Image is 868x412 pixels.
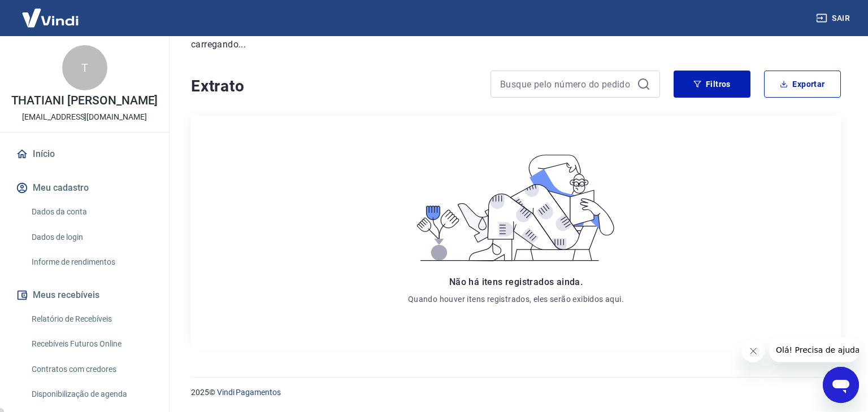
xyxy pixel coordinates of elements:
[14,176,155,200] button: Meu cadastro
[449,277,583,287] span: Não há itens registrados ainda.
[27,383,155,406] a: Disponibilização de agenda
[62,45,107,90] div: T
[14,1,87,35] img: Vindi
[27,308,155,331] a: Relatório de Recebíveis
[11,95,158,107] p: THATIANI [PERSON_NAME]
[823,367,859,403] iframe: Botão para abrir a janela de mensagens
[14,142,155,166] a: Início
[814,8,854,29] button: Sair
[191,387,841,398] p: 2025 ©
[191,38,841,51] p: carregando...
[14,283,155,308] button: Meus recebíveis
[742,340,765,362] iframe: Fechar mensagem
[217,388,281,397] a: Vindi Pagamentos
[500,76,632,93] input: Busque pelo número do pedido
[27,251,155,274] a: Informe de rendimentos
[191,75,477,98] h4: Extrato
[769,338,859,362] iframe: Mensagem da empresa
[7,8,95,17] span: Olá! Precisa de ajuda?
[408,293,624,305] p: Quando houver itens registrados, eles serão exibidos aqui.
[27,332,155,356] a: Recebíveis Futuros Online
[27,200,155,223] a: Dados da conta
[27,358,155,381] a: Contratos com credores
[22,111,147,123] p: [EMAIL_ADDRESS][DOMAIN_NAME]
[27,226,155,249] a: Dados de login
[674,71,750,98] button: Filtros
[764,71,841,98] button: Exportar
